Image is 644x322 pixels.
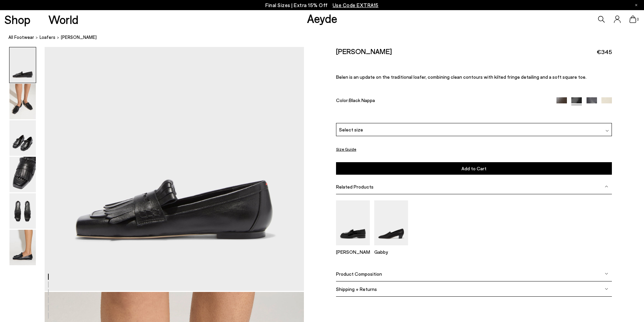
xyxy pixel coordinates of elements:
p: [PERSON_NAME] [336,249,370,255]
span: Related Products [336,184,374,190]
button: Size Guide [336,145,356,153]
img: svg%3E [605,185,608,188]
a: All Footwear [8,34,34,41]
a: Aeyde [307,11,337,25]
img: svg%3E [605,287,608,291]
img: svg%3E [605,129,609,132]
p: Belen is an update on the traditional loafer, combining clean contours with kilted fringe detaili... [336,74,612,80]
span: Select size [339,126,363,133]
span: Navigate to /collections/ss25-final-sizes [333,2,379,8]
span: [PERSON_NAME] [61,34,97,41]
img: Leon Loafers [336,200,370,245]
a: World [48,14,78,25]
span: Add to Cart [461,166,486,171]
img: Belen Tassel Loafers - Image 2 [9,84,36,119]
a: Loafers [40,34,55,41]
a: Shop [4,14,30,25]
img: Gabby Almond-Toe Loafers [374,200,408,245]
button: Add to Cart [336,162,612,175]
span: 0 [636,18,640,21]
a: Leon Loafers [PERSON_NAME] [336,241,370,255]
a: 0 [629,16,636,23]
img: Belen Tassel Loafers - Image 3 [9,120,36,156]
div: Color: [336,97,548,105]
span: Product Composition [336,271,382,277]
span: €345 [597,48,612,56]
p: Gabby [374,249,408,255]
nav: breadcrumb [8,28,644,47]
span: Black Nappa [349,97,375,103]
img: Belen Tassel Loafers - Image 4 [9,157,36,192]
span: Loafers [40,34,55,40]
img: svg%3E [605,272,608,275]
a: Gabby Almond-Toe Loafers Gabby [374,241,408,255]
img: Belen Tassel Loafers - Image 6 [9,230,36,265]
img: Belen Tassel Loafers - Image 1 [9,47,36,83]
p: Final Sizes | Extra 15% Off [265,1,379,9]
h2: [PERSON_NAME] [336,47,392,55]
img: Belen Tassel Loafers - Image 5 [9,193,36,229]
span: Shipping + Returns [336,286,377,292]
